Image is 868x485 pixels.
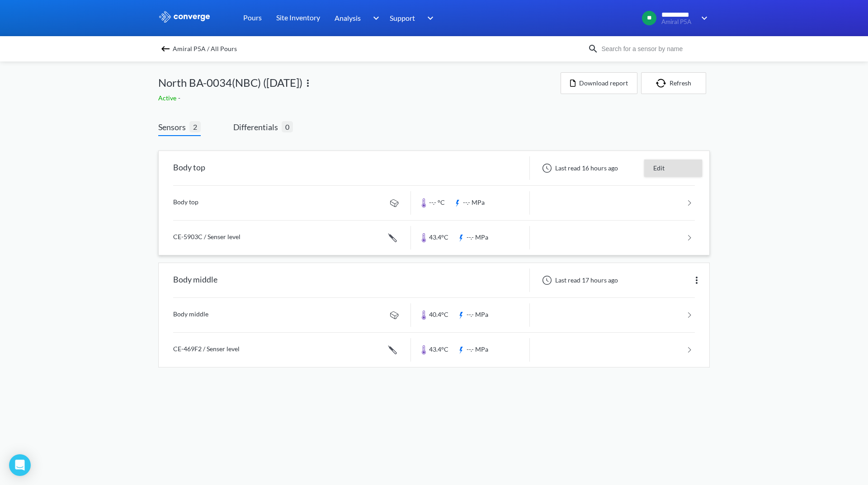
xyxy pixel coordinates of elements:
[695,13,710,24] img: downArrow.svg
[335,12,361,24] span: Analysis
[641,72,706,94] button: Refresh
[173,268,217,292] div: Body middle
[173,156,205,180] div: Body top
[282,121,293,132] span: 0
[158,74,302,91] span: North BA-0034(NBC) ([DATE])
[390,12,415,24] span: Support
[644,160,702,177] div: Edit
[158,121,189,133] span: Sensors
[570,80,576,87] img: icon-file.svg
[656,79,670,88] img: icon-refresh.svg
[691,275,702,286] img: more.svg
[233,121,282,133] span: Differentials
[561,72,637,94] button: Download report
[421,13,436,24] img: downArrow.svg
[160,43,171,54] img: backspace.svg
[537,163,621,174] div: Last read 16 hours ago
[661,19,695,25] span: Amiral P5A
[599,44,708,54] input: Search for a sensor by name
[173,42,237,55] span: Amiral P5A / All Pours
[158,94,178,102] span: Active
[189,121,201,132] span: 2
[9,454,31,476] div: Open Intercom Messenger
[158,11,211,23] img: logo_ewhite.svg
[302,78,313,89] img: more.svg
[537,275,621,286] div: Last read 17 hours ago
[367,13,382,24] img: downArrow.svg
[588,43,599,54] img: icon-search.svg
[178,94,182,102] span: -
